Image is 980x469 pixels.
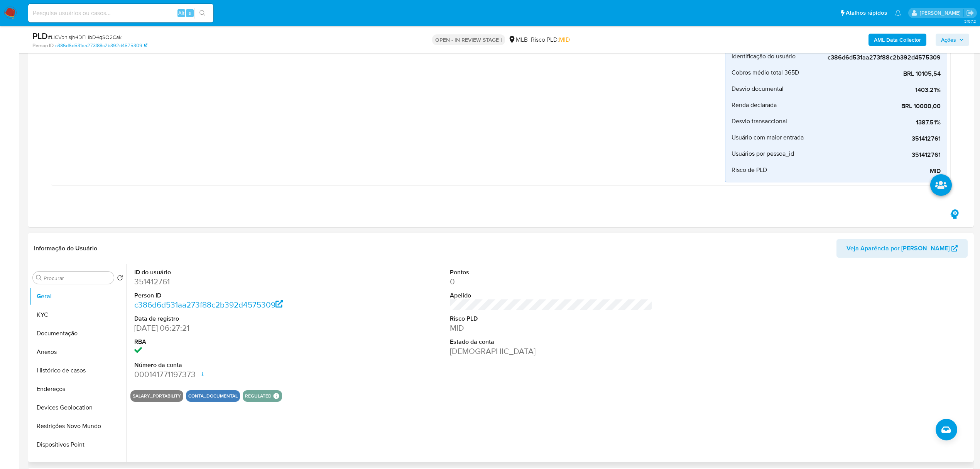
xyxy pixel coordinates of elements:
dt: ID do usuário [134,268,337,277]
button: Ações [936,34,969,46]
dd: [DEMOGRAPHIC_DATA] [450,346,652,357]
a: c386d6d531aa273f88c2b392d4575309 [134,299,284,310]
a: Notificações [895,10,901,16]
button: Devices Geolocation [30,398,126,417]
b: PLD [32,30,48,42]
button: Retornar ao pedido padrão [117,275,123,283]
span: # LiCVphIsjh4DFHbD4qSQ2Cak [48,33,122,41]
span: Alt [178,9,184,17]
dt: RBA [134,338,337,346]
b: Person ID [32,42,54,49]
button: Endereços [30,380,126,398]
div: MLB [508,36,528,44]
button: Geral [30,287,126,306]
button: Procurar [36,275,42,281]
dt: Risco PLD [450,314,652,323]
dd: 000141771197373 [134,369,337,380]
dt: Estado da conta [450,338,652,346]
dd: [DATE] 06:27:21 [134,323,337,333]
span: MID [559,35,570,44]
button: AML Data Collector [868,34,926,46]
h1: Informação do Usuário [34,245,97,252]
span: s [189,9,191,17]
button: Veja Aparência por [PERSON_NAME] [836,239,968,258]
dt: Person ID [134,291,337,300]
dt: Pontos [450,268,652,277]
button: search-icon [194,8,210,19]
span: 3.157.2 [964,18,976,24]
button: Restrições Novo Mundo [30,417,126,435]
p: jhonata.costa@mercadolivre.com [920,9,963,17]
span: Atalhos rápidos [846,9,887,17]
button: Documentação [30,324,126,343]
dd: 0 [450,276,652,287]
b: AML Data Collector [874,34,921,46]
input: Pesquise usuários ou casos... [28,8,213,18]
dt: Apelido [450,291,652,300]
span: Risco PLD: [531,36,570,44]
dd: MID [450,323,652,333]
p: OPEN - IN REVIEW STAGE I [432,34,505,45]
button: Histórico de casos [30,361,126,380]
button: Dispositivos Point [30,435,126,454]
dt: Data de registro [134,314,337,323]
dd: 351412761 [134,276,337,287]
button: KYC [30,306,126,324]
dt: Número da conta [134,361,337,369]
button: Anexos [30,343,126,361]
input: Procurar [44,275,111,282]
span: Veja Aparência por [PERSON_NAME] [847,239,950,258]
span: Ações [941,34,956,46]
a: c386d6d531aa273f88c2b392d4575309 [55,42,147,49]
a: Sair [966,9,974,17]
